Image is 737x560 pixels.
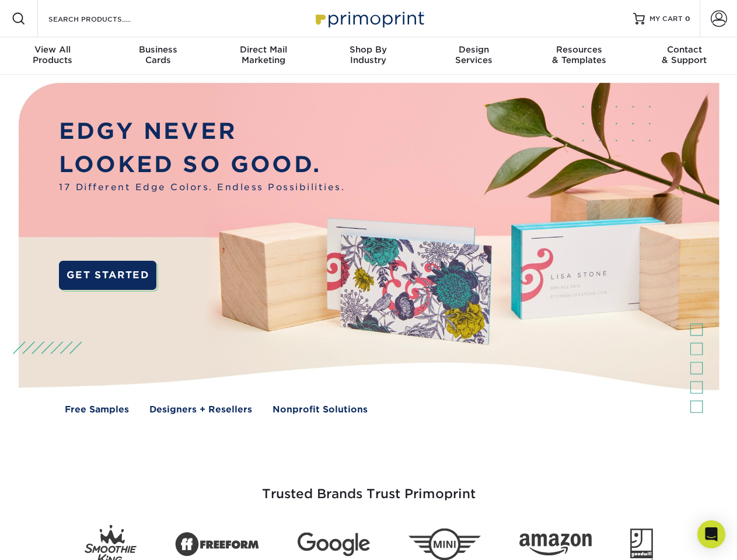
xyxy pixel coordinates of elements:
a: Designers + Resellers [149,403,252,416]
a: Direct MailMarketing [211,37,316,75]
div: & Support [632,44,737,65]
p: LOOKED SO GOOD. [59,148,345,181]
span: 0 [685,15,690,23]
span: Design [421,44,526,55]
a: Free Samples [65,403,129,416]
h3: Trusted Brands Trust Primoprint [27,459,710,516]
span: Contact [632,44,737,55]
iframe: Google Customer Reviews [3,524,99,556]
a: Contact& Support [632,37,737,75]
span: Direct Mail [211,44,316,55]
p: EDGY NEVER [59,115,345,148]
div: & Templates [526,44,631,65]
img: Goodwill [630,528,653,560]
a: BusinessCards [105,37,210,75]
div: Open Intercom Messenger [697,520,725,548]
span: Business [105,44,210,55]
span: MY CART [649,14,683,24]
img: Google [298,533,370,556]
input: SEARCH PRODUCTS..... [47,12,161,26]
span: Resources [526,44,631,55]
div: Marketing [211,44,316,65]
span: 17 Different Edge Colors. Endless Possibilities. [59,181,345,194]
span: Shop By [316,44,421,55]
a: Nonprofit Solutions [273,403,368,416]
img: Primoprint [310,6,427,31]
div: Cards [105,44,210,65]
a: Resources& Templates [526,37,631,75]
a: Shop ByIndustry [316,37,421,75]
img: Amazon [519,534,592,556]
a: GET STARTED [59,261,156,290]
a: DesignServices [421,37,526,75]
div: Industry [316,44,421,65]
div: Services [421,44,526,65]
